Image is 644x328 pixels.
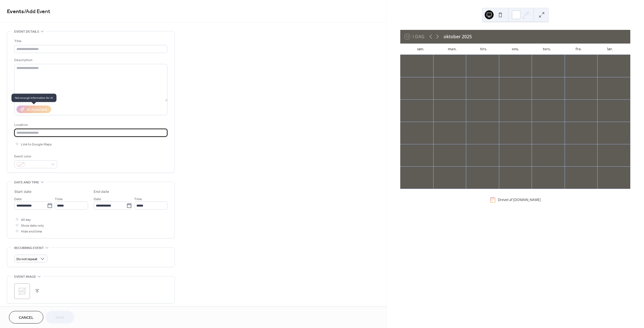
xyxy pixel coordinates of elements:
[9,311,43,324] button: Cancel
[435,79,441,85] div: 6
[402,57,408,63] div: 28
[599,124,605,130] div: 25
[563,44,594,55] div: fre.
[566,124,572,130] div: 24
[599,57,605,63] div: 4
[14,196,22,202] span: Date
[402,124,408,130] div: 19
[468,124,474,130] div: 21
[468,79,474,85] div: 7
[435,146,441,152] div: 27
[501,146,507,152] div: 29
[55,196,63,202] span: Time
[533,101,539,107] div: 16
[14,57,166,63] div: Description
[599,101,605,107] div: 18
[14,38,166,44] div: Title
[402,168,408,174] div: 2
[444,33,472,40] div: oktober 2025
[468,57,474,63] div: 30
[468,101,474,107] div: 14
[566,101,572,107] div: 17
[599,168,605,174] div: 8
[435,168,441,174] div: 3
[14,189,32,195] div: Start date
[14,283,30,299] div: ;
[501,168,507,174] div: 5
[533,57,539,63] div: 2
[435,57,441,63] div: 29
[21,142,52,147] span: Link to Google Maps
[21,217,31,223] span: All day
[566,79,572,85] div: 10
[594,44,626,55] div: lør.
[435,101,441,107] div: 13
[14,274,36,280] span: Event image
[566,146,572,152] div: 31
[501,101,507,107] div: 15
[501,57,507,63] div: 1
[94,189,109,195] div: End date
[14,29,39,35] span: Event details
[566,57,572,63] div: 3
[21,229,42,234] span: Hide end time
[533,79,539,85] div: 9
[599,79,605,85] div: 11
[14,245,44,251] span: Recurring event
[405,44,436,55] div: søn.
[468,44,499,55] div: tirs.
[436,44,468,55] div: man.
[24,6,50,17] span: / Add Event
[499,44,531,55] div: ons.
[501,124,507,130] div: 22
[14,179,39,185] span: Date and time
[533,168,539,174] div: 6
[402,146,408,152] div: 26
[7,6,24,17] a: Events
[468,168,474,174] div: 4
[14,122,166,128] div: Location
[501,79,507,85] div: 8
[566,168,572,174] div: 7
[435,124,441,130] div: 20
[134,196,142,202] span: Time
[94,196,101,202] span: Date
[531,44,563,55] div: tors.
[402,101,408,107] div: 12
[498,197,541,202] div: Drevet af
[11,94,56,102] span: Not enough information for AI
[16,256,37,262] span: Do not repeat
[513,197,541,202] a: [DOMAIN_NAME]
[21,223,44,229] span: Show date only
[19,315,34,321] span: Cancel
[14,154,56,159] div: Event color
[599,146,605,152] div: 1
[533,146,539,152] div: 30
[533,124,539,130] div: 23
[468,146,474,152] div: 28
[402,79,408,85] div: 5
